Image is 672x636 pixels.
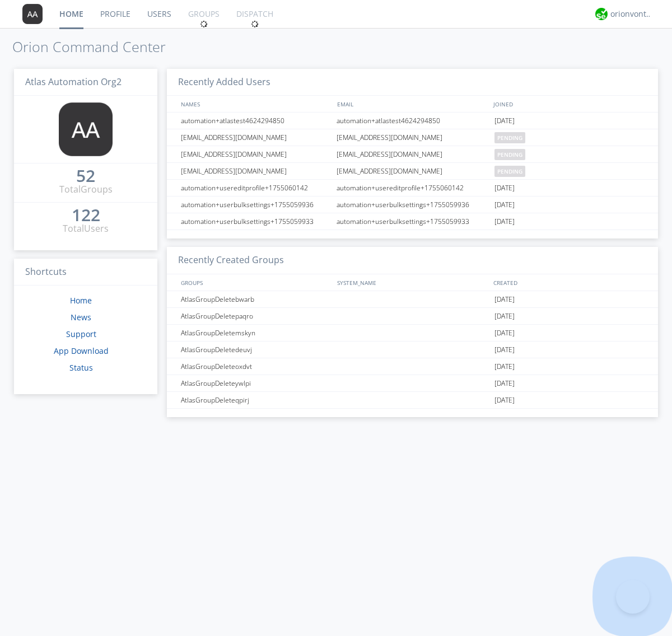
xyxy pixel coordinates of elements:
img: spin.svg [251,20,259,28]
h3: Recently Created Groups [167,247,658,274]
span: [DATE] [494,358,515,375]
div: automation+userbulksettings+1755059933 [334,213,492,230]
span: Atlas Automation Org2 [25,76,122,88]
div: orionvontas+atlas+automation+org2 [610,8,652,20]
div: 122 [72,209,100,221]
h3: Shortcuts [14,259,157,286]
iframe: Toggle Customer Support [616,580,650,614]
span: [DATE] [494,375,515,392]
div: AtlasGroupDeletebwarb [178,291,333,307]
span: pending [494,132,525,143]
a: AtlasGroupDeletedeuvj[DATE] [167,342,658,358]
div: automation+userbulksettings+1755059936 [334,197,492,213]
span: [DATE] [494,308,515,325]
div: NAMES [178,96,332,112]
img: 29d36aed6fa347d5a1537e7736e6aa13 [595,8,608,20]
span: [DATE] [494,113,515,129]
a: Home [70,295,92,306]
span: [DATE] [494,392,515,409]
a: [EMAIL_ADDRESS][DOMAIN_NAME][EMAIL_ADDRESS][DOMAIN_NAME]pending [167,129,658,146]
div: [EMAIL_ADDRESS][DOMAIN_NAME] [334,163,492,179]
div: AtlasGroupDeletedeuvj [178,342,333,358]
div: automation+usereditprofile+1755060142 [334,180,492,196]
span: [DATE] [494,325,515,342]
div: EMAIL [334,96,491,112]
img: 373638.png [59,102,113,156]
a: Status [69,362,93,373]
div: automation+atlastest4624294850 [178,113,333,129]
span: [DATE] [494,197,515,213]
div: automation+atlastest4624294850 [334,113,492,129]
div: Total Users [63,222,109,235]
a: AtlasGroupDeletemskyn[DATE] [167,325,658,342]
h3: Recently Added Users [167,69,658,96]
a: AtlasGroupDeleteqpirj[DATE] [167,392,658,409]
div: [EMAIL_ADDRESS][DOMAIN_NAME] [178,129,333,146]
span: pending [494,149,525,160]
div: JOINED [491,96,647,112]
div: automation+userbulksettings+1755059933 [178,213,333,230]
div: AtlasGroupDeleteoxdvt [178,358,333,375]
div: [EMAIL_ADDRESS][DOMAIN_NAME] [334,129,492,146]
div: Total Groups [59,183,113,196]
div: [EMAIL_ADDRESS][DOMAIN_NAME] [178,163,333,179]
a: 122 [72,209,100,222]
a: 52 [76,170,95,183]
img: 373638.png [22,4,43,24]
div: automation+userbulksettings+1755059936 [178,197,333,213]
a: automation+userbulksettings+1755059933automation+userbulksettings+1755059933[DATE] [167,213,658,230]
a: AtlasGroupDeletepaqro[DATE] [167,308,658,325]
div: AtlasGroupDeletepaqro [178,308,333,324]
img: spin.svg [200,20,208,28]
div: [EMAIL_ADDRESS][DOMAIN_NAME] [178,146,333,162]
div: AtlasGroupDeleteywlpi [178,375,333,391]
div: GROUPS [178,274,332,291]
span: [DATE] [494,291,515,308]
span: [DATE] [494,180,515,197]
div: CREATED [491,274,647,291]
a: AtlasGroupDeleteoxdvt[DATE] [167,358,658,375]
span: pending [494,166,525,177]
span: [DATE] [494,213,515,230]
a: automation+atlastest4624294850automation+atlastest4624294850[DATE] [167,113,658,129]
a: Support [66,329,96,339]
a: [EMAIL_ADDRESS][DOMAIN_NAME][EMAIL_ADDRESS][DOMAIN_NAME]pending [167,163,658,180]
div: [EMAIL_ADDRESS][DOMAIN_NAME] [334,146,492,162]
a: AtlasGroupDeleteywlpi[DATE] [167,375,658,392]
a: automation+userbulksettings+1755059936automation+userbulksettings+1755059936[DATE] [167,197,658,213]
div: AtlasGroupDeletemskyn [178,325,333,341]
div: automation+usereditprofile+1755060142 [178,180,333,196]
div: 52 [76,170,95,181]
div: AtlasGroupDeleteqpirj [178,392,333,408]
span: [DATE] [494,342,515,358]
a: News [71,312,91,322]
a: automation+usereditprofile+1755060142automation+usereditprofile+1755060142[DATE] [167,180,658,197]
a: AtlasGroupDeletebwarb[DATE] [167,291,658,308]
div: SYSTEM_NAME [334,274,491,291]
a: [EMAIL_ADDRESS][DOMAIN_NAME][EMAIL_ADDRESS][DOMAIN_NAME]pending [167,146,658,163]
a: App Download [54,345,109,356]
